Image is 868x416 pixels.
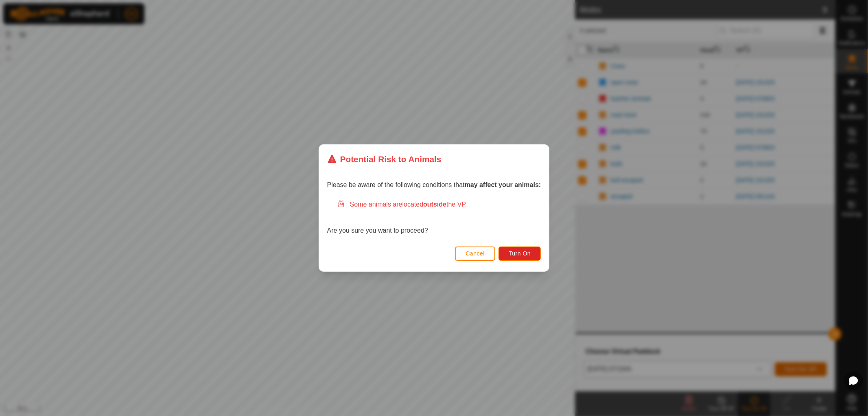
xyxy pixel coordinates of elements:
[423,201,446,208] strong: outside
[402,201,467,208] span: located the VP.
[337,200,541,209] div: Some animals are
[327,153,442,165] div: Potential Risk to Animals
[498,247,541,261] button: Turn On
[327,181,541,188] span: Please be aware of the following conditions that
[327,200,541,236] div: Are you sure you want to proceed?
[466,250,485,257] span: Cancel
[465,181,541,188] strong: may affect your animals:
[455,247,495,261] button: Cancel
[509,250,531,257] span: Turn On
